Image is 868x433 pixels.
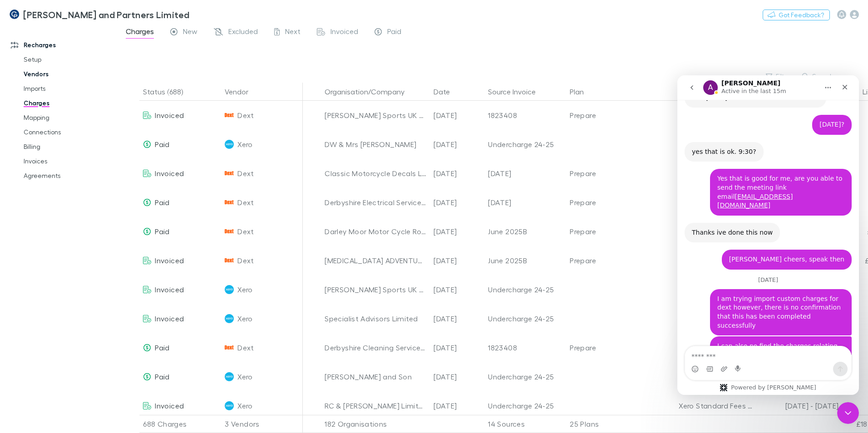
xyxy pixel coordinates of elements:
span: Invoiced [155,285,184,294]
a: Vendors [15,67,123,81]
div: Undercharge 24-25 [488,130,562,159]
div: Prepare [570,101,671,130]
a: [PERSON_NAME] and Partners Limited [4,4,195,25]
span: Invoiced [155,111,184,119]
div: [DATE] [430,275,484,304]
div: June 2025B [488,217,562,246]
a: Invoices [15,154,123,168]
div: [DATE] [488,188,562,217]
div: 182 Organisations [321,415,430,433]
div: Undercharge 24-25 [488,304,562,333]
span: Charges [126,27,154,39]
span: Paid [155,343,169,352]
div: 688 Charges [139,415,221,433]
span: Invoiced [155,401,184,410]
div: Darley Moor Motor Cycle Road Racing Club [325,217,426,246]
img: Xero's Logo [225,285,234,294]
img: Dext's Logo [225,227,234,236]
span: Xero [237,275,252,304]
div: Undercharge 24-25 [488,362,562,391]
div: 25 Plans [566,415,675,433]
div: June 2025B [488,246,562,275]
div: [DATE] [430,362,484,391]
span: Paid [387,27,401,39]
iframe: Intercom live chat [677,75,859,395]
div: Prepare [570,188,671,217]
span: Xero [237,304,252,333]
button: Plan [570,83,595,101]
span: Paid [155,227,169,236]
span: Dext [237,159,254,188]
div: Prepare [570,246,671,275]
div: [DATE] [430,217,484,246]
img: Dext's Logo [225,343,234,352]
span: Paid [155,372,169,381]
a: Agreements [15,168,123,183]
a: Setup [15,52,123,67]
div: Prepare [570,217,671,246]
iframe: Intercom live chat [837,402,859,424]
div: [DATE] [430,188,484,217]
img: Xero's Logo [225,401,234,410]
button: Filter [761,71,796,82]
span: Xero [237,362,252,391]
a: Charges [15,96,123,110]
div: [DATE] [430,391,484,420]
img: Dext's Logo [225,169,234,178]
div: Xero Standard Fees 2024/25 (£3 per month price increase from [DATE]), 5% discount applied [679,391,753,420]
img: Xero's Logo [225,372,234,381]
button: Date [434,83,461,101]
div: [DATE] [430,101,484,130]
span: Dext [237,333,254,362]
a: Billing [15,139,123,154]
div: Prepare [570,159,671,188]
div: 3 Vendors [221,415,303,433]
div: [DATE] [430,159,484,188]
div: [PERSON_NAME] Sports UK Limited [325,101,426,130]
span: Next [285,27,301,39]
div: Derbyshire Cleaning Services Limited [325,333,426,362]
img: Dext's Logo [225,256,234,265]
span: Paid [155,198,169,207]
button: Vendor [225,83,259,101]
span: New [183,27,197,39]
img: Dext's Logo [225,198,234,207]
a: Imports [15,81,123,96]
div: [DATE] [430,333,484,362]
div: [DATE] [430,304,484,333]
span: Xero [237,130,252,159]
div: Specialist Advisors Limited [325,304,426,333]
span: Invoiced [155,169,184,177]
div: 1823408 [488,333,562,362]
div: [PERSON_NAME] Sports UK Limited [325,275,426,304]
span: Dext [237,246,254,275]
button: Search [798,71,839,82]
button: Organisation/Company [325,83,415,101]
img: Dext's Logo [225,111,234,120]
div: 1823408 [488,101,562,130]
